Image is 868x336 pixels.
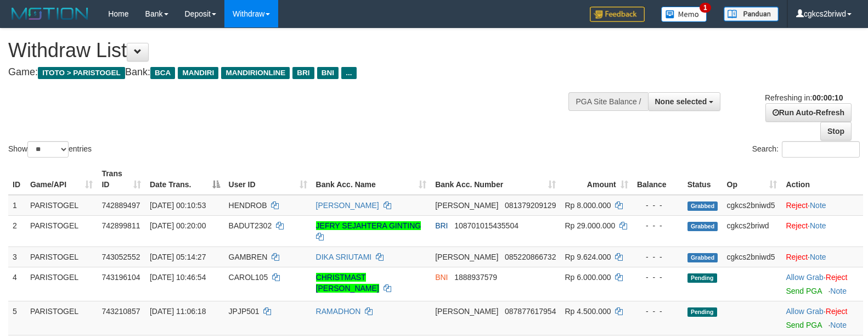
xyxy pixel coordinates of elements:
[781,301,863,335] td: ·
[700,3,711,13] span: 1
[590,7,645,22] img: Feedback.jpg
[568,92,647,111] div: PGA Site Balance /
[786,307,823,316] a: Allow Grab
[786,287,821,295] a: Send PGA
[637,251,679,262] div: - - -
[229,307,260,316] span: JPJP501
[26,267,97,301] td: PARISTOGEL
[431,164,560,195] th: Bank Acc. Number: activate to sort column ascending
[316,253,372,261] a: DIKA SRIUTAMI
[781,164,863,195] th: Action
[830,287,847,295] a: Note
[786,253,808,261] a: Reject
[781,195,863,216] td: ·
[8,301,26,335] td: 5
[560,164,632,195] th: Amount: activate to sort column ascending
[145,164,224,195] th: Date Trans.: activate to sort column descending
[786,201,808,210] a: Reject
[27,141,69,158] select: Showentries
[765,93,843,102] span: Refreshing in:
[316,201,379,210] a: [PERSON_NAME]
[229,201,267,210] span: HENDROB
[8,5,92,22] img: MOTION_logo.png
[812,93,843,102] strong: 00:00:10
[781,247,863,267] td: ·
[316,273,379,293] a: CHRISTMAST [PERSON_NAME]
[8,247,26,267] td: 3
[781,267,863,301] td: ·
[765,103,852,122] a: Run Auto-Refresh
[435,307,498,316] span: [PERSON_NAME]
[786,307,825,316] span: ·
[26,247,97,267] td: PARISTOGEL
[102,307,140,316] span: 743210857
[723,164,782,195] th: Op: activate to sort column ascending
[565,201,611,210] span: Rp 8.000.000
[565,273,611,282] span: Rp 6.000.000
[723,215,782,247] td: cgkcs2briwd
[102,273,140,282] span: 743196104
[102,253,140,261] span: 743052552
[312,164,431,195] th: Bank Acc. Name: activate to sort column ascending
[830,321,847,329] a: Note
[292,67,314,79] span: BRI
[637,272,679,283] div: - - -
[97,164,145,195] th: Trans ID: activate to sort column ascending
[810,221,826,230] a: Note
[316,307,361,316] a: RAMADHON
[661,7,707,22] img: Button%20Memo.svg
[102,201,140,210] span: 742889497
[687,222,718,231] span: Grabbed
[810,253,826,261] a: Note
[826,273,848,282] a: Reject
[8,215,26,247] td: 2
[637,306,679,317] div: - - -
[687,201,718,211] span: Grabbed
[752,141,860,158] label: Search:
[505,307,556,316] span: Copy 087877617954 to clipboard
[26,164,97,195] th: Game/API: activate to sort column ascending
[723,195,782,216] td: cgkcs2bniwd5
[565,307,611,316] span: Rp 4.500.000
[435,221,448,230] span: BRI
[8,195,26,216] td: 1
[637,200,679,211] div: - - -
[782,141,860,158] input: Search:
[8,67,568,78] h4: Game: Bank:
[8,141,92,158] label: Show entries
[687,253,718,262] span: Grabbed
[648,92,721,111] button: None selected
[565,253,611,261] span: Rp 9.624.000
[8,40,568,61] h1: Withdraw List
[687,273,717,283] span: Pending
[655,97,707,106] span: None selected
[786,221,808,230] a: Reject
[435,253,498,261] span: [PERSON_NAME]
[221,67,290,79] span: MANDIRIONLINE
[229,273,268,282] span: CAROL105
[229,221,272,230] span: BADUT2302
[505,253,556,261] span: Copy 085220866732 to clipboard
[435,201,498,210] span: [PERSON_NAME]
[224,164,312,195] th: User ID: activate to sort column ascending
[26,301,97,335] td: PARISTOGEL
[637,220,679,231] div: - - -
[38,67,125,79] span: ITOTO > PARISTOGEL
[150,253,206,261] span: [DATE] 05:14:27
[633,164,683,195] th: Balance
[150,221,206,230] span: [DATE] 00:20:00
[683,164,723,195] th: Status
[341,67,356,79] span: ...
[687,307,717,317] span: Pending
[565,221,615,230] span: Rp 29.000.000
[454,221,518,230] span: Copy 108701015435504 to clipboard
[786,273,825,282] span: ·
[8,267,26,301] td: 4
[505,201,556,210] span: Copy 081379209129 to clipboard
[26,195,97,216] td: PARISTOGEL
[454,273,497,282] span: Copy 1888937579 to clipboard
[229,253,268,261] span: GAMBREN
[723,247,782,267] td: cgkcs2bniwd5
[317,67,339,79] span: BNI
[435,273,448,282] span: BNI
